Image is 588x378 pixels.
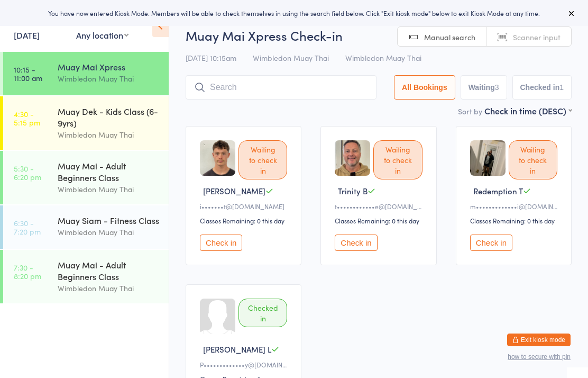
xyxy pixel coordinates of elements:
[3,96,169,150] a: 4:30 -5:15 pmMuay Dek - Kids Class (6-9yrs)Wimbledon Muay Thai
[14,219,41,236] time: 6:30 - 7:20 pm
[470,140,506,176] img: image1758687832.png
[186,52,236,63] span: [DATE] 10:15am
[58,105,160,129] div: Muay Dek - Kids Class (6-9yrs)
[186,26,572,44] h2: Muay Mai Xpress Check-in
[58,282,160,294] div: Wimbledon Muay Thai
[200,360,290,369] div: P•••••••••••••y@[DOMAIN_NAME]
[238,299,287,327] div: Checked in
[14,164,41,181] time: 5:30 - 6:20 pm
[507,334,571,346] button: Exit kiosk mode
[512,75,572,100] button: Checked in1
[17,8,571,17] div: You have now entered Kiosk Mode. Members will be able to check themselves in using the search fie...
[461,75,507,100] button: Waiting3
[473,185,523,196] span: Redemption T
[203,344,271,355] span: [PERSON_NAME] L
[508,353,571,361] button: how to secure with pin
[335,140,370,176] img: image1745968067.png
[58,129,160,141] div: Wimbledon Muay Thai
[186,75,376,100] input: Search
[76,29,128,41] div: Any location
[200,235,242,251] button: Check in
[253,52,329,63] span: Wimbledon Muay Thai
[3,151,169,204] a: 5:30 -6:20 pmMuay Mai - Adult Beginners ClassWimbledon Muay Thai
[58,61,160,73] div: Muay Mai Xpress
[338,185,368,196] span: Trinity B
[238,140,287,179] div: Waiting to check in
[335,202,425,211] div: t••••••••••••e@[DOMAIN_NAME]
[203,185,265,196] span: [PERSON_NAME]
[58,259,160,282] div: Muay Mai - Adult Beginners Class
[3,250,169,303] a: 7:30 -8:20 pmMuay Mai - Adult Beginners ClassWimbledon Muay Thai
[458,106,482,116] label: Sort by
[513,32,561,42] span: Scanner input
[58,226,160,238] div: Wimbledon Muay Thai
[470,216,561,225] div: Classes Remaining: 0 this day
[394,75,455,100] button: All Bookings
[200,140,235,176] img: image1759300308.png
[14,263,41,280] time: 7:30 - 8:20 pm
[200,216,290,225] div: Classes Remaining: 0 this day
[14,29,40,41] a: [DATE]
[3,52,169,95] a: 10:15 -11:00 amMuay Mai XpressWimbledon Muay Thai
[424,32,475,42] span: Manual search
[200,202,290,211] div: i•••••••t@[DOMAIN_NAME]
[335,235,377,251] button: Check in
[58,214,160,226] div: Muay Siam - Fitness Class
[470,202,561,211] div: m•••••••••••••i@[DOMAIN_NAME]
[509,140,557,179] div: Waiting to check in
[484,105,572,116] div: Check in time (DESC)
[373,140,422,179] div: Waiting to check in
[58,183,160,195] div: Wimbledon Muay Thai
[58,73,160,85] div: Wimbledon Muay Thai
[14,110,40,127] time: 4:30 - 5:15 pm
[559,83,564,92] div: 1
[470,235,512,251] button: Check in
[345,52,421,63] span: Wimbledon Muay Thai
[3,205,169,249] a: 6:30 -7:20 pmMuay Siam - Fitness ClassWimbledon Muay Thai
[14,65,42,82] time: 10:15 - 11:00 am
[335,216,425,225] div: Classes Remaining: 0 this day
[58,160,160,183] div: Muay Mai - Adult Beginners Class
[495,83,499,92] div: 3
